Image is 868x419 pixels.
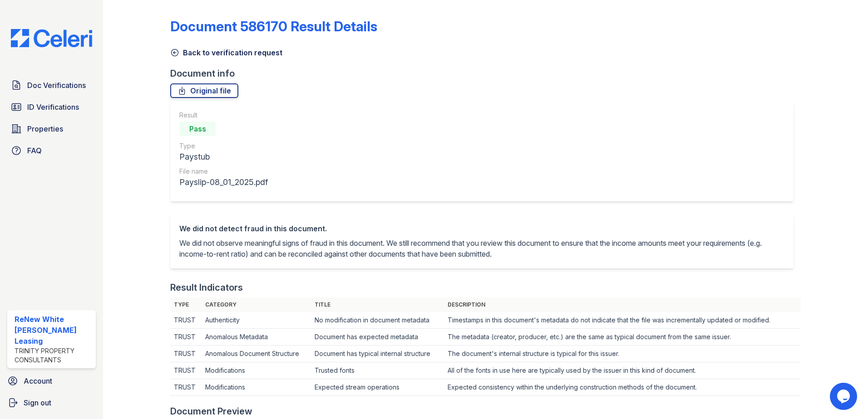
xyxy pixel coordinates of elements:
th: Title [311,297,444,312]
td: All of the fonts in use here are typically used by the issuer in this kind of document. [444,362,801,379]
th: Type [170,297,202,312]
a: ID Verifications [7,98,96,116]
td: Anomalous Metadata [202,329,311,346]
td: Modifications [202,379,311,396]
td: TRUST [170,329,202,346]
td: Expected stream operations [311,379,444,396]
span: Doc Verifications [27,80,86,91]
td: Document has expected metadata [311,329,444,346]
div: Trinity Property Consultants [15,346,92,365]
a: FAQ [7,141,96,160]
div: Type [179,141,268,151]
iframe: chat widget [830,383,859,410]
td: Anomalous Document Structure [202,346,311,362]
div: Document Preview [170,405,252,418]
div: Result [179,111,268,120]
a: Account [4,372,99,390]
div: Document info [170,67,801,80]
td: The metadata (creator, producer, etc.) are the same as typical document from the same issuer. [444,329,801,346]
td: No modification in document metadata [311,312,444,329]
a: Properties [7,120,96,138]
td: Modifications [202,362,311,379]
div: ReNew White [PERSON_NAME] Leasing [15,314,92,346]
td: Expected consistency within the underlying construction methods of the document. [444,379,801,396]
p: We did not observe meaningful signs of fraud in this document. We still recommend that you review... [179,238,784,259]
td: Timestamps in this document's metadata do not indicate that the file was incrementally updated or... [444,312,801,329]
div: Pass [179,122,216,136]
td: TRUST [170,312,202,329]
td: Authenticity [202,312,311,329]
span: Sign out [24,397,51,408]
span: Account [24,375,52,386]
div: Paystub [179,151,268,163]
a: Original file [170,83,238,98]
a: Sign out [4,394,99,412]
span: FAQ [27,145,42,156]
span: Properties [27,123,63,134]
div: File name [179,167,268,176]
a: Doc Verifications [7,76,96,94]
img: CE_Logo_Blue-a8612792a0a2168367f1c8372b55b34899dd931a85d93a1a3d3e32e68fde9ad4.png [4,29,99,47]
span: ID Verifications [27,102,79,112]
td: TRUST [170,379,202,396]
td: TRUST [170,362,202,379]
div: Payslip-08_01_2025.pdf [179,176,268,189]
td: Trusted fonts [311,362,444,379]
a: Back to verification request [170,47,282,58]
a: Document 586170 Result Details [170,18,377,34]
td: The document's internal structure is typical for this issuer. [444,346,801,362]
td: TRUST [170,346,202,362]
th: Category [202,297,311,312]
div: Result Indicators [170,281,243,294]
div: We did not detect fraud in this document. [179,223,784,234]
td: Document has typical internal structure [311,346,444,362]
th: Description [444,297,801,312]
